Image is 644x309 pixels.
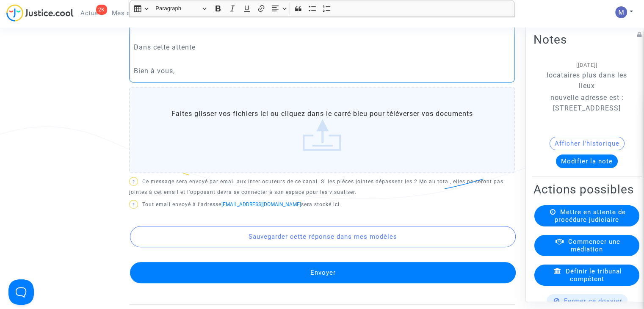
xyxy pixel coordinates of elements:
[8,279,34,305] iframe: Help Scout Beacon - Open
[130,262,516,283] button: Envoyer
[568,238,620,253] span: Commencer une médiation
[132,202,135,207] span: ?
[546,70,627,91] p: locataires plus dans les lieux
[112,9,153,17] span: Mes dossiers
[615,6,627,18] img: AAcHTtesyyZjLYJxzrkRG5BOJsapQ6nO-85ChvdZAQ62n80C=s96-c
[564,297,622,305] span: Fermer ce dossier
[533,182,640,197] h2: Actions possibles
[134,42,511,52] p: Dans cette attente
[533,32,640,47] h2: Notes
[546,92,627,124] p: nouvelle adresse est : [STREET_ADDRESS]
[555,208,626,223] span: Mettre en attente de procédure judiciaire
[221,201,301,207] a: [EMAIL_ADDRESS][DOMAIN_NAME]
[576,62,597,68] span: [[DATE]]
[566,268,622,283] span: Définir le tribunal compétent
[74,7,105,19] a: 2KActus
[96,5,107,15] div: 2K
[129,199,515,210] p: Tout email envoyé à l'adresse sera stocké ici.
[105,7,160,19] a: Mes dossiers
[80,9,98,17] span: Actus
[130,226,516,247] button: Sauvegarder cette réponse dans mes modèles
[556,154,618,168] button: Modifier la note
[152,2,210,15] button: Paragraph
[132,179,135,184] span: ?
[155,3,199,14] span: Paragraph
[550,137,625,150] button: Afficher l'historique
[134,66,511,76] p: Bien à vous,
[6,4,74,22] img: jc-logo.svg
[129,177,515,198] p: Ce message sera envoyé par email aux interlocuteurs de ce canal. Si les pièces jointes dépassent ...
